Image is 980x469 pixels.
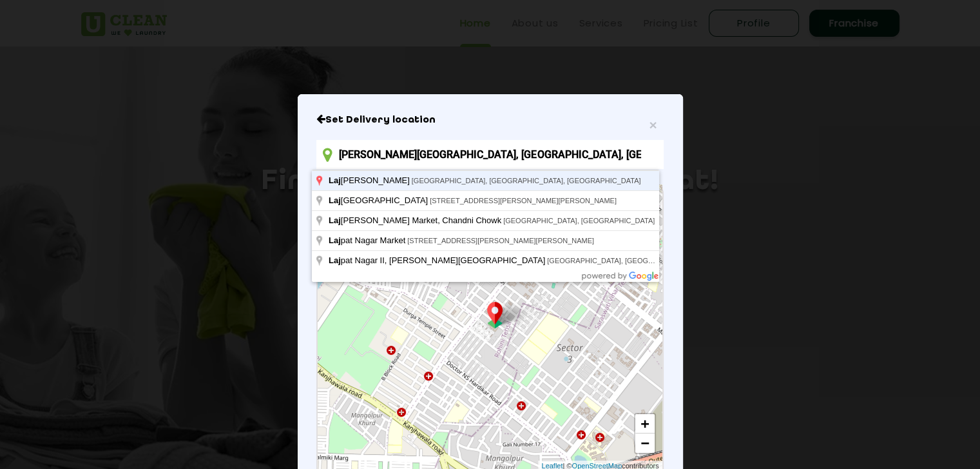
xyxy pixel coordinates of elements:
[503,217,655,225] span: [GEOGRAPHIC_DATA], [GEOGRAPHIC_DATA]
[649,118,657,132] button: Close
[329,215,341,225] span: Laj
[329,175,412,185] span: [PERSON_NAME]
[635,434,655,453] a: Zoom out
[547,257,776,264] span: [GEOGRAPHIC_DATA], [GEOGRAPHIC_DATA], [GEOGRAPHIC_DATA]
[329,255,547,265] span: pat Nagar II, [PERSON_NAME][GEOGRAPHIC_DATA]
[635,414,655,434] a: Zoom in
[649,117,657,132] span: ×
[329,215,503,225] span: [PERSON_NAME] Market, Chandni Chowk
[412,177,641,185] span: [GEOGRAPHIC_DATA], [GEOGRAPHIC_DATA], [GEOGRAPHIC_DATA]
[316,114,663,126] h6: Close
[316,140,663,169] input: Enter location
[430,197,617,205] span: [STREET_ADDRESS][PERSON_NAME][PERSON_NAME]
[329,195,341,205] span: Laj
[329,235,341,245] span: Laj
[329,195,430,205] span: [GEOGRAPHIC_DATA]
[329,235,407,245] span: pat Nagar Market
[329,175,341,185] span: Laj
[407,237,594,244] span: [STREET_ADDRESS][PERSON_NAME][PERSON_NAME]
[329,255,341,265] span: Laj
